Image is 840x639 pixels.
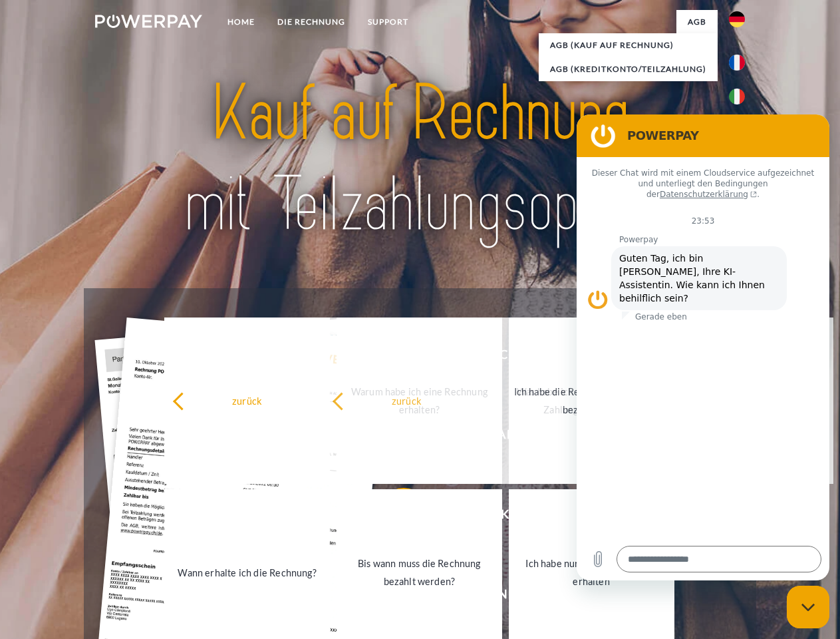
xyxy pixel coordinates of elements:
div: zurück [332,391,482,409]
img: it [729,89,745,105]
div: Wann erhalte ich die Rechnung? [172,563,322,581]
div: Ich habe nur eine Teillieferung erhalten [517,554,666,590]
img: logo-powerpay-white.svg [95,15,202,28]
img: de [729,11,745,27]
iframe: Schaltfläche zum Öffnen des Messaging-Fensters; Konversation läuft [787,586,829,628]
a: DIE RECHNUNG [266,10,356,34]
img: fr [729,55,745,71]
a: Home [216,10,266,34]
a: agb [676,10,718,34]
div: Bis wann muss die Rechnung bezahlt werden? [345,554,494,590]
iframe: Messaging-Fenster [577,114,829,580]
div: Ich habe die Rechnung bereits bezahlt [504,383,654,419]
img: title-powerpay_de.svg [127,64,713,255]
a: SUPPORT [356,10,420,34]
a: AGB (Kauf auf Rechnung) [539,33,718,57]
div: zurück [172,391,322,409]
a: AGB (Kreditkonto/Teilzahlung) [539,57,718,81]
